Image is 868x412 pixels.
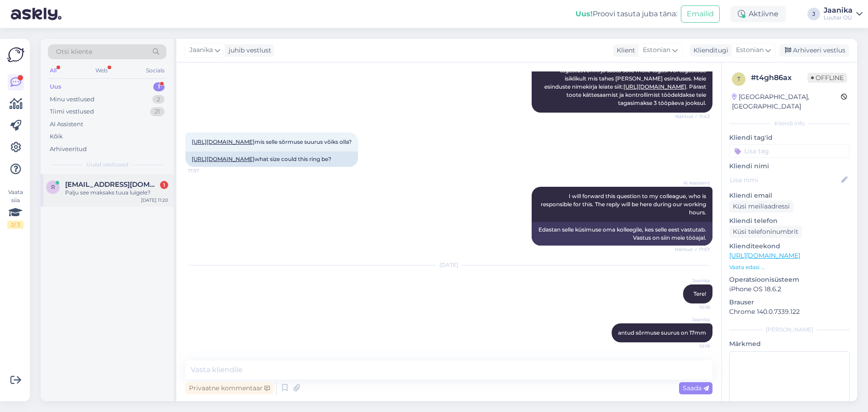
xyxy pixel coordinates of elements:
div: what size could this ring be? [185,152,358,167]
a: [URL][DOMAIN_NAME] [192,156,255,162]
span: I will forward this question to my colleague, who is responsible for this. The reply will be here... [541,193,708,216]
span: Offline [807,73,847,83]
div: [DATE] [185,261,712,269]
a: [URL][DOMAIN_NAME] [192,138,255,145]
div: [PERSON_NAME] [729,326,850,334]
div: 2 [152,95,165,104]
span: Uued vestlused [86,161,128,169]
span: Otsi kliente [56,47,92,57]
div: Socials [144,65,166,76]
div: Luutar OÜ [824,14,853,21]
div: Arhiveeri vestlus [779,44,849,57]
span: Jaanika [676,316,710,323]
div: 1 [160,181,168,189]
div: Aktiivne [731,6,786,22]
span: Estonian [736,45,764,55]
div: Vaata siia [7,188,24,229]
div: [GEOGRAPHIC_DATA], [GEOGRAPHIC_DATA] [732,92,841,111]
span: 10:18 [676,304,710,311]
div: Proovi tasuta juba täna: [576,9,677,19]
p: Märkmed [729,339,850,349]
input: Lisa tag [729,144,850,158]
span: 10:19 [676,343,710,350]
span: Jaanika [676,277,710,284]
a: JaanikaLuutar OÜ [824,7,863,21]
div: Palju see maksaks tuua luigele? [65,189,168,197]
div: Uus [50,82,61,91]
p: iPhone OS 18.6.2 [729,284,850,294]
div: J [807,8,820,20]
div: Web [94,65,109,76]
button: Emailid [681,5,720,23]
div: Klienditugi [690,46,728,55]
p: Kliendi nimi [729,161,850,171]
div: # t4gh86ax [751,72,807,83]
span: Nähtud ✓ 17:57 [675,246,710,253]
b: Uus! [576,9,593,18]
span: Nähtud ✓ 11:43 [675,113,710,120]
div: Küsi telefoninumbrit [729,226,802,238]
div: Jaanika [824,7,853,14]
p: Chrome 140.0.7339.122 [729,307,850,317]
p: Kliendi email [729,191,850,200]
div: 2 / 3 [7,221,24,229]
span: antud sõrmuse suurus on 17mm [618,329,706,336]
div: Arhiveeritud [50,145,87,154]
p: Kliendi telefon [729,216,850,226]
div: Kliendi info [729,119,850,128]
span: mis selle sõrmuse suurus võiks olla? [192,138,352,145]
div: All [48,65,58,76]
p: Kliendi tag'id [729,133,850,142]
div: 1 [153,82,165,91]
div: Kõik [50,132,63,141]
p: Operatsioonisüsteem [729,275,850,284]
span: t [737,76,741,82]
span: r [51,184,55,190]
a: [URL][DOMAIN_NAME] [623,83,686,90]
div: Tiimi vestlused [50,107,94,116]
p: Klienditeekond [729,242,850,251]
div: [DATE] 11:20 [141,197,168,204]
input: Lisa nimi [730,175,840,185]
p: Brauser [729,298,850,307]
img: Askly Logo [7,46,24,63]
div: Küsi meiliaadressi [729,200,793,213]
div: Edastan selle küsimuse oma kolleegile, kes selle eest vastutab. Vastus on siin meie tööajal. [532,222,712,246]
span: Saada [683,384,709,392]
div: Klient [613,46,635,55]
div: juhib vestlust [225,46,271,55]
div: AI Assistent [50,120,83,129]
span: Tere! [693,290,706,297]
span: raeltoomingas@gmail.com [65,180,159,189]
span: Jaanika [189,45,213,55]
span: AI Assistent [676,180,710,186]
div: Privaatne kommentaar [185,382,274,394]
span: Estonian [643,45,670,55]
div: 21 [150,107,165,116]
a: [URL][DOMAIN_NAME] [729,251,800,260]
div: Minu vestlused [50,95,94,104]
span: 17:57 [188,167,222,174]
p: Vaata edasi ... [729,263,850,271]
